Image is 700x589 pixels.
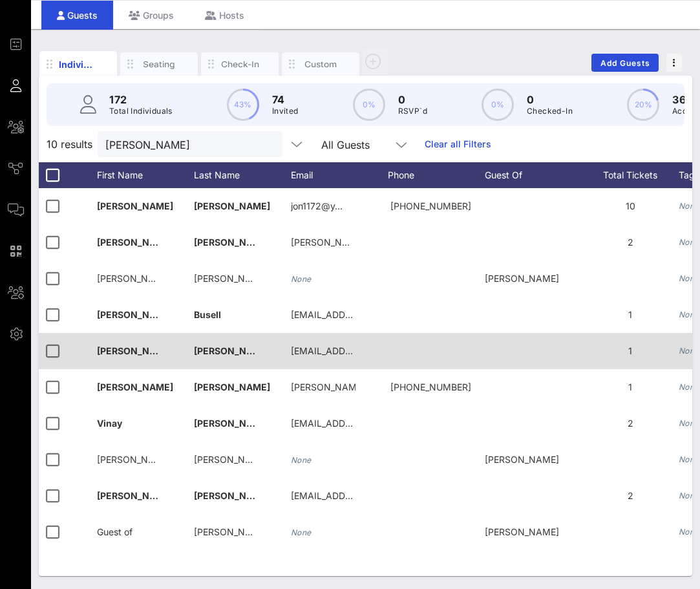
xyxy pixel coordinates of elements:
span: [PERSON_NAME] [97,454,171,465]
i: None [679,237,699,247]
div: Check-In [220,58,259,70]
a: Clear all Filters [425,137,491,151]
i: None [679,346,699,356]
div: All Guests [313,131,417,157]
span: [PERSON_NAME] [97,381,173,392]
span: [EMAIL_ADDRESS][DOMAIN_NAME] [291,345,447,356]
div: Total Tickets [582,162,679,188]
div: 2 [582,478,679,514]
i: None [679,418,699,428]
div: Hosts [189,1,260,30]
div: All Guests [321,139,370,151]
span: +19176404212 [390,381,471,392]
span: [PERSON_NAME] [97,490,173,501]
span: [PERSON_NAME] [97,309,173,320]
i: None [679,273,699,283]
i: None [679,527,699,537]
span: Guest of [97,526,133,537]
div: Seating [140,58,178,70]
span: Vinay [97,418,122,429]
button: Add Guests [591,54,659,72]
span: [PERSON_NAME] [194,454,268,465]
span: [EMAIL_ADDRESS][DOMAIN_NAME] [291,309,447,320]
span: [EMAIL_ADDRESS][DOMAIN_NAME] [291,490,447,501]
p: Invited [272,105,299,118]
i: None [679,455,699,464]
div: Individuals [59,58,98,71]
p: 0 [398,92,427,107]
span: [PERSON_NAME] [97,345,173,356]
p: jon1172@y… [291,188,343,224]
div: Groups [113,1,189,30]
span: [PERSON_NAME][EMAIL_ADDRESS][DOMAIN_NAME] [291,237,521,248]
i: None [291,528,312,537]
div: Phone [388,162,485,188]
span: [PERSON_NAME] [194,345,270,356]
i: None [679,491,699,500]
div: 1 [582,333,679,369]
p: 0 [527,92,573,107]
p: Checked-In [527,105,573,118]
span: [PERSON_NAME] [97,273,171,284]
span: Add Guests [600,58,651,68]
span: +12129918221 [390,200,471,211]
p: 172 [109,92,173,107]
div: [PERSON_NAME] [485,442,582,478]
span: [PERSON_NAME] [194,237,270,248]
span: [EMAIL_ADDRESS][DOMAIN_NAME] [291,418,447,429]
p: Total Individuals [109,105,173,118]
i: None [679,310,699,319]
i: None [679,201,699,211]
span: [PERSON_NAME] [194,490,270,501]
span: [PERSON_NAME] [194,273,268,284]
span: [PERSON_NAME] [194,200,270,211]
div: Guest Of [485,162,582,188]
p: 74 [272,92,299,107]
div: Last Name [194,162,291,188]
span: Busell [194,309,221,320]
i: None [291,274,312,284]
span: [PERSON_NAME] [194,526,268,537]
span: [PERSON_NAME] [97,200,173,211]
div: [PERSON_NAME] [485,514,582,550]
div: Custom [301,58,340,70]
i: None [679,382,699,392]
div: 2 [582,405,679,442]
span: [PERSON_NAME] [97,237,173,248]
div: 2 [582,224,679,261]
i: None [291,455,312,465]
p: [PERSON_NAME].kea… [291,369,355,405]
span: [PERSON_NAME] [194,381,270,392]
div: Email [291,162,388,188]
span: [PERSON_NAME] [194,418,270,429]
div: First Name [97,162,194,188]
div: [PERSON_NAME] [485,261,582,297]
p: RSVP`d [398,105,427,118]
div: 1 [582,369,679,405]
div: 10 [582,188,679,224]
div: Guests [41,1,113,30]
span: 10 results [47,136,92,152]
div: 1 [582,297,679,333]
